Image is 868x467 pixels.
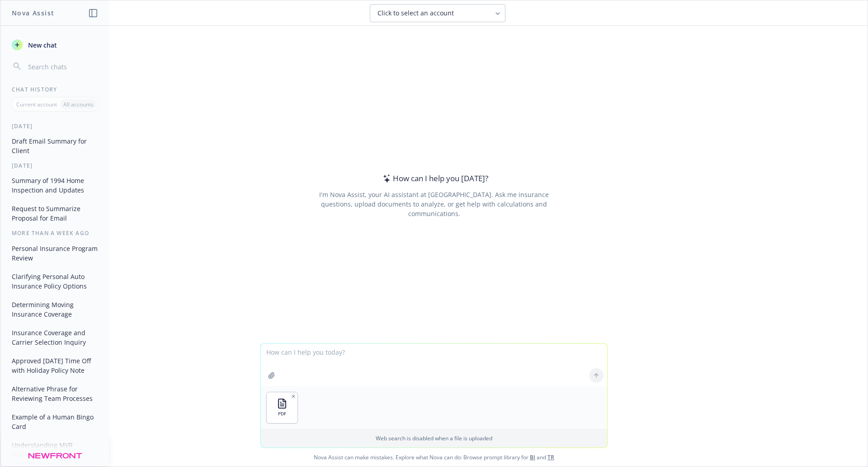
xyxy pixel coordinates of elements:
[307,190,561,218] div: I'm Nova Assist, your AI assistant at [GEOGRAPHIC_DATA]. Ask me insurance questions, upload docum...
[8,409,102,434] button: Example of a Human Bingo Card
[1,122,109,130] div: [DATE]
[377,9,454,18] span: Click to select an account
[8,241,102,265] button: Personal Insurance Program Review
[8,325,102,350] button: Insurance Coverage and Carrier Selection Inquiry
[12,8,54,18] h1: Nova Assist
[26,40,57,50] span: New chat
[8,134,102,158] button: Draft Email Summary for Client
[8,269,102,294] button: Clarifying Personal Auto Insurance Policy Options
[278,411,286,417] span: PDF
[267,392,297,423] button: PDF
[8,381,102,406] button: Alternative Phrase for Reviewing Team Processes
[547,453,554,461] a: TR
[8,297,102,322] button: Determining Moving Insurance Coverage
[8,173,102,197] button: Summary of 1994 Home Inspection and Updates
[266,434,602,442] p: Web search is disabled when a file is uploaded
[8,353,102,378] button: Approved [DATE] Time Off with Holiday Policy Note
[8,201,102,226] button: Request to Summarize Proposal for Email
[26,60,98,73] input: Search chats
[63,101,94,108] p: All accounts
[4,448,864,467] span: Nova Assist can make mistakes. Explore what Nova can do: Browse prompt library for and
[1,162,109,169] div: [DATE]
[530,453,535,461] a: BI
[8,37,102,53] button: New chat
[1,86,109,93] div: Chat History
[1,229,109,237] div: More than a week ago
[380,173,488,184] div: How can I help you [DATE]?
[370,4,505,22] button: Click to select an account
[16,101,57,108] p: Current account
